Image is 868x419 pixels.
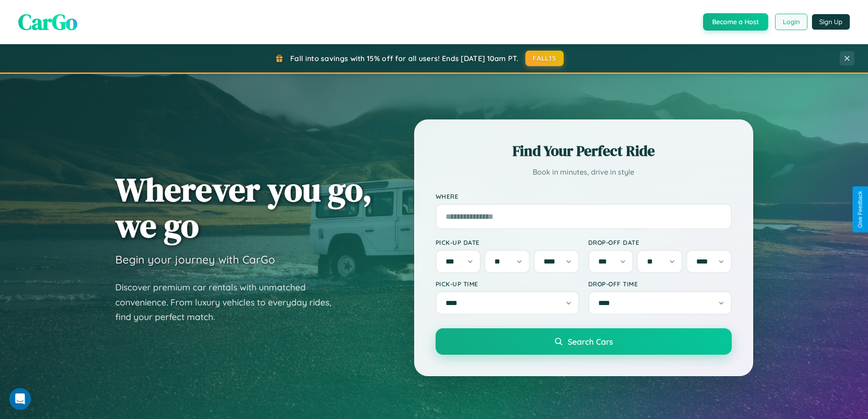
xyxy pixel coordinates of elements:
p: Discover premium car rentals with unmatched convenience. From luxury vehicles to everyday rides, ... [115,280,343,325]
label: Drop-off Date [588,238,732,246]
label: Where [436,192,732,200]
label: Pick-up Date [436,238,579,246]
h1: Wherever you go, we go [115,171,372,243]
span: Fall into savings with 15% off for all users! Ends [DATE] 10am PT. [290,54,519,63]
div: Give Feedback [857,191,863,228]
button: Search Cars [436,328,732,355]
p: Book in minutes, drive in style [436,166,732,179]
iframe: Intercom live chat [9,388,31,410]
span: Search Cars [568,336,613,347]
h3: Begin your journey with CarGo [115,253,275,266]
button: Sign Up [812,14,850,30]
button: Login [775,14,807,30]
span: CarGo [18,7,77,37]
h2: Find Your Perfect Ride [436,141,732,161]
label: Pick-up Time [436,280,579,288]
button: Become a Host [703,13,768,31]
button: FALL15 [525,51,564,66]
label: Drop-off Time [588,280,732,288]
